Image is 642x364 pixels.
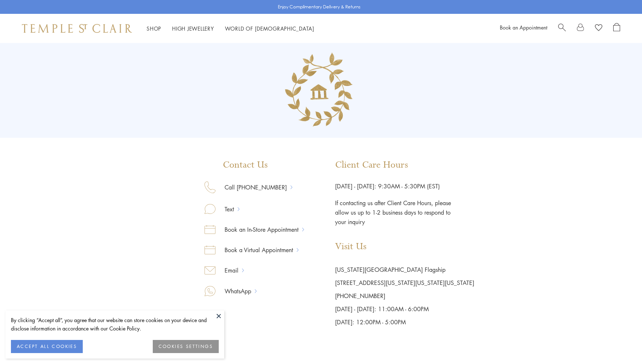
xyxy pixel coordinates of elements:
p: Visit Us [335,241,474,252]
button: COOKIES SETTINGS [153,340,219,353]
p: [DATE]: 12:00PM - 5:00PM [335,316,474,329]
img: Temple St. Clair [22,24,132,33]
a: World of [DEMOGRAPHIC_DATA]World of [DEMOGRAPHIC_DATA] [225,25,314,32]
p: Client Care Hours [335,160,474,171]
a: High JewelleryHigh Jewellery [172,25,214,32]
a: Call [PHONE_NUMBER] [215,183,291,192]
p: Enjoy Complimentary Delivery & Returns [278,3,361,11]
a: Book a Virtual Appointment [215,245,297,255]
p: If contacting us after Client Care Hours, please allow us up to 1-2 business days to respond to y... [335,191,452,227]
img: Group_135.png [276,46,366,135]
p: [US_STATE][GEOGRAPHIC_DATA] Flagship [335,263,474,276]
iframe: Gorgias live chat messenger [606,330,635,357]
a: WhatsApp [215,286,255,296]
a: Book an In-Store Appointment [215,225,302,234]
a: Book an Appointment [500,24,547,31]
p: Contact Us [205,160,304,171]
a: Email [215,266,242,275]
button: ACCEPT ALL COOKIES [11,340,83,353]
p: [DATE] - [DATE]: 11:00AM - 6:00PM [335,302,474,316]
a: View Wishlist [595,23,602,34]
a: ShopShop [147,25,161,32]
a: [STREET_ADDRESS][US_STATE][US_STATE][US_STATE] [335,279,474,287]
a: Text [215,204,238,214]
nav: Main navigation [147,24,314,33]
a: Search [558,23,566,34]
p: [DATE] - [DATE]: 9:30AM - 5:30PM (EST) [335,181,474,191]
a: Open Shopping Bag [613,23,620,34]
div: By clicking “Accept all”, you agree that our website can store cookies on your device and disclos... [11,316,219,333]
a: [PHONE_NUMBER] [335,292,385,300]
